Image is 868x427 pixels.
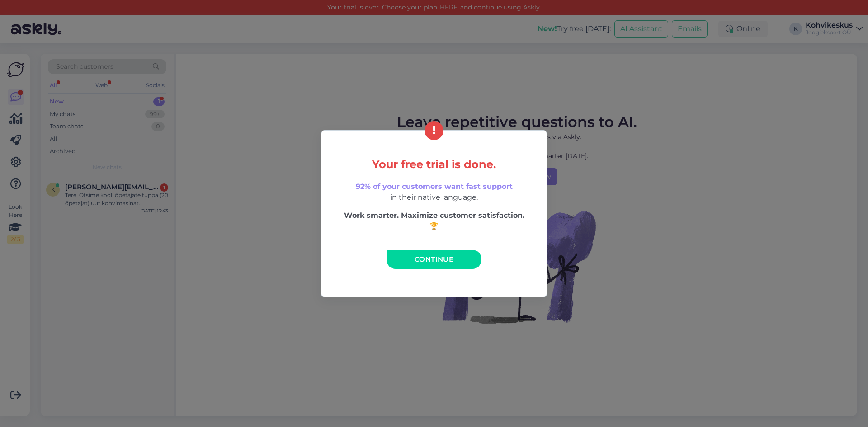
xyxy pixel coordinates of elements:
[356,182,513,191] span: 92% of your customers want fast support
[415,255,453,263] span: Continue
[340,159,528,170] h5: Your free trial is done.
[340,210,528,232] p: Work smarter. Maximize customer satisfaction. 🏆
[340,181,528,203] p: in their native language.
[387,250,481,269] a: Continue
